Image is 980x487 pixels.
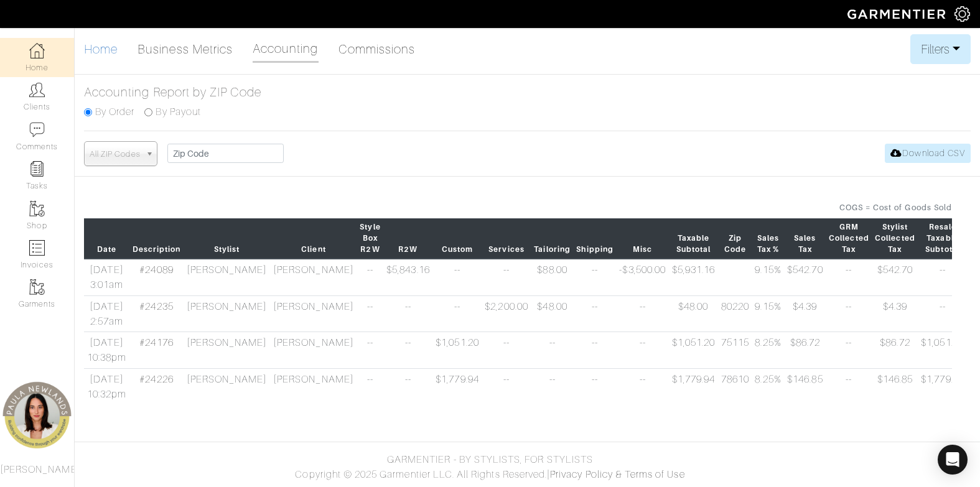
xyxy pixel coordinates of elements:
[938,445,968,475] div: Open Intercom Messenger
[885,144,971,163] a: Download CSV
[574,295,617,332] td: --
[84,332,129,369] td: [DATE] 10:38pm
[29,122,45,137] img: comment-icon-a0a6a9ef722e966f86d9cbdc48e553b5cf19dbc54f86b18d962a5391bc8f6eb6.png
[752,332,785,369] td: 8.25%
[784,259,826,295] td: $542.70
[669,369,718,405] td: $1,779.94
[357,332,384,369] td: --
[669,332,718,369] td: $1,051.20
[872,369,918,405] td: $146.85
[752,218,785,259] th: Sales Tax %
[139,337,173,348] a: #24176
[84,259,129,295] td: [DATE] 3:01am
[184,259,270,295] td: [PERSON_NAME]
[432,218,482,259] th: Custom
[84,37,118,62] a: Home
[574,218,617,259] th: Shipping
[432,295,482,332] td: --
[531,332,574,369] td: --
[574,369,617,405] td: --
[910,34,971,64] button: Filters
[357,295,384,332] td: --
[918,369,968,405] td: $1,779.94
[718,295,752,332] td: 80220
[482,259,531,295] td: --
[752,259,785,295] td: 9.15%
[784,218,826,259] th: Sales Tax
[826,259,872,295] td: --
[29,240,45,256] img: orders-icon-0abe47150d42831381b5fb84f609e132dff9fe21cb692f30cb5eec754e2cba89.png
[184,295,270,332] td: [PERSON_NAME]
[918,332,968,369] td: $1,051.20
[918,295,968,332] td: --
[383,332,432,369] td: --
[84,202,952,213] div: COGS = Cost of Goods Sold
[270,295,357,332] td: [PERSON_NAME]
[29,161,45,177] img: reminder-icon-8004d30b9f0a5d33ae49ab947aed9ed385cf756f9e5892f1edd6e32f2345188e.png
[84,369,129,405] td: [DATE] 10:32pm
[617,259,669,295] td: -$3,500.00
[841,3,954,25] img: garmentier-logo-header-white-b43fb05a5012e4ada735d5af1a66efaba907eab6374d6393d1fbf88cb4ef424d.png
[669,295,718,332] td: $48.00
[482,218,531,259] th: Services
[383,369,432,405] td: --
[752,295,785,332] td: 9.15%
[357,259,384,295] td: --
[383,259,432,295] td: $5,843.16
[531,295,574,332] td: $48.00
[826,332,872,369] td: --
[482,332,531,369] td: --
[138,37,233,62] a: Business Metrics
[718,369,752,405] td: 78610
[338,37,416,62] a: Commissions
[617,295,669,332] td: --
[139,374,173,385] a: #24226
[617,218,669,259] th: Misc
[482,295,531,332] td: $2,200.00
[752,369,785,405] td: 8.25%
[139,264,173,276] a: #24089
[918,218,968,259] th: Resale Taxable Subtotal
[482,369,531,405] td: --
[872,218,918,259] th: Stylist Collected Tax
[784,332,826,369] td: $86.72
[784,369,826,405] td: $146.85
[84,218,129,259] th: Date
[918,259,968,295] td: --
[718,218,752,259] th: Zip Code
[954,6,970,22] img: gear-icon-white-bd11855cb880d31180b6d7d6211b90ccbf57a29d726f0c71d8c61bd08dd39cc2.png
[432,259,482,295] td: --
[826,369,872,405] td: --
[270,218,357,259] th: Client
[139,301,173,312] a: #24235
[432,369,482,405] td: $1,779.94
[90,142,141,167] span: All ZIP Codes
[826,295,872,332] td: --
[531,218,574,259] th: Tailoring
[29,43,45,58] img: dashboard-icon-dbcd8f5a0b271acd01030246c82b418ddd0df26cd7fceb0bd07c9910d44c42f6.png
[617,369,669,405] td: --
[872,259,918,295] td: $542.70
[669,218,718,259] th: Taxable Subtotal
[383,218,432,259] th: R2W
[295,469,547,480] span: Copyright © 2025 Garmentier LLC. All Rights Reserved.
[270,332,357,369] td: [PERSON_NAME]
[784,295,826,332] td: $4.39
[574,332,617,369] td: --
[184,369,270,405] td: [PERSON_NAME]
[95,104,134,119] label: By Order
[432,332,482,369] td: $1,051.20
[617,332,669,369] td: --
[29,279,45,295] img: garments-icon-b7da505a4dc4fd61783c78ac3ca0ef83fa9d6f193b1c9dc38574b1d14d53ca28.png
[531,259,574,295] td: $88.00
[826,218,872,259] th: GRM Collected Tax
[383,295,432,332] td: --
[167,144,284,163] input: Zip Code
[29,201,45,216] img: garments-icon-b7da505a4dc4fd61783c78ac3ca0ef83fa9d6f193b1c9dc38574b1d14d53ca28.png
[253,36,319,63] a: Accounting
[129,218,184,259] th: Description
[184,332,270,369] td: [PERSON_NAME]
[156,104,200,119] label: By Payout
[669,259,718,295] td: $5,931.16
[357,369,384,405] td: --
